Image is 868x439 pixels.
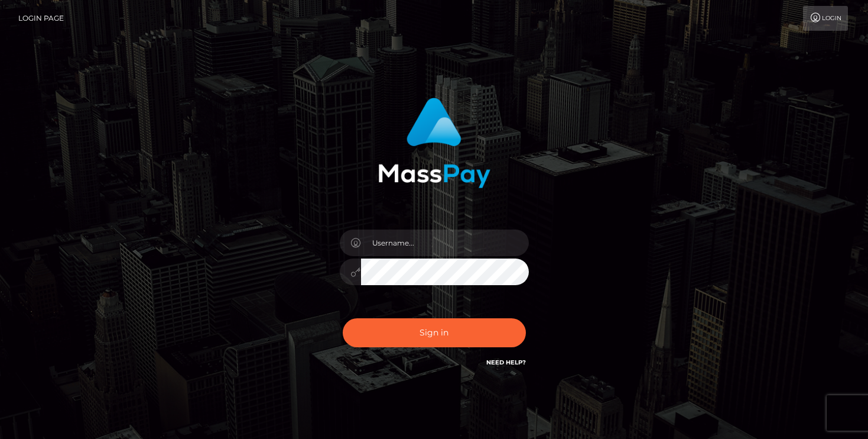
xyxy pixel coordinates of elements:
[378,98,490,188] img: MassPay Login
[361,230,529,256] input: Username...
[803,6,848,31] a: Login
[343,318,526,347] button: Sign in
[18,6,64,31] a: Login Page
[486,359,526,366] a: Need Help?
